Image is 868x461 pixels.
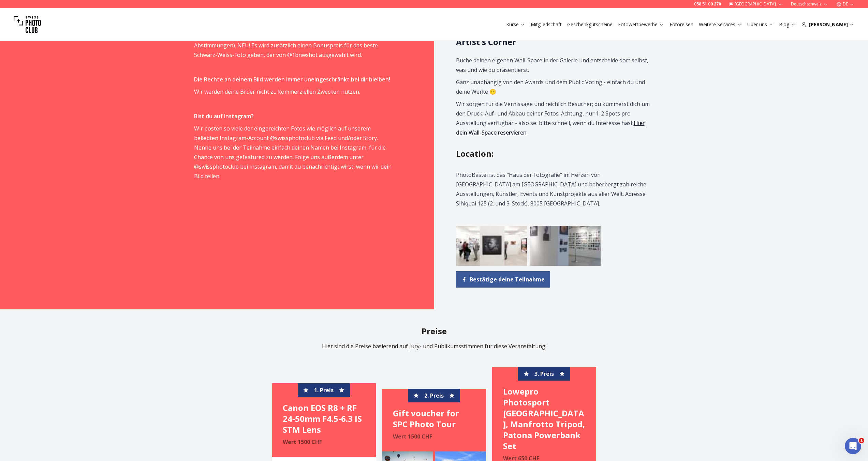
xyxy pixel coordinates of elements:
[670,21,693,28] a: Fotoreisen
[776,20,798,29] button: Blog
[194,112,254,120] strong: Bist du auf Instagram?
[456,119,645,136] a: Hier dein Wall-Space reservieren
[845,438,861,454] iframe: Intercom live chat
[456,271,550,288] a: Bestätige deine Teilnahme
[801,21,854,28] div: [PERSON_NAME]
[694,1,721,7] a: 058 51 00 270
[779,21,796,28] a: Blog
[194,124,394,181] p: Wir posten so viele der eingereichten Fotos wie möglich auf unserem beliebten Instagram-Account @...
[456,99,656,137] p: Wir sorgen für die Vernissage und reichlich Besucher; du kümmerst dich um den Druck, Auf- und Abb...
[194,76,390,83] strong: Die Rechte an deinem Bild werden immer uneingeschränkt bei dir bleiben!
[531,21,562,28] a: Mitgliedschaft
[699,21,742,28] a: Weitere Services
[456,148,674,159] h2: Location :
[314,386,334,394] span: 1. Preis
[14,11,41,38] img: Swiss photo club
[534,370,554,378] span: 3. Preis
[503,386,585,451] h4: Lowepro Photosport [GEOGRAPHIC_DATA], Manfrotto Tripod, Patona Powerbank Set
[564,20,615,29] button: Geschenkgutscheine
[283,438,365,446] p: Wert 1500 CHF
[859,438,864,443] span: 1
[506,21,525,28] a: Kurse
[221,326,647,337] h2: Preise
[456,77,656,96] p: Ganz unabhängig von den Awards und dem Public Voting - einfach du und deine Werke 🙂
[283,402,365,435] h4: Canon EOS R8 + RF 24-50mm F4.5-6.3 IS STM Lens
[456,170,656,208] p: PhotoBastei ist das "Haus der Fotografie" im Herzen von [GEOGRAPHIC_DATA] am [GEOGRAPHIC_DATA] un...
[221,342,647,350] p: Hier sind die Preise basierend auf Jury- und Publikumsstimmen für diese Veranstaltung:
[745,20,776,29] button: Über uns
[470,275,545,283] span: Bestätige deine Teilnahme
[456,36,516,47] span: Artist's Corner
[667,20,696,29] button: Fotoreisen
[456,57,648,74] span: Buche deinen eigenen Wall-Space in der Galerie und entscheide dort selbst, was und wie du präsent...
[528,20,564,29] button: Mitgliedschaft
[747,21,774,28] a: Über uns
[194,87,394,96] p: Wir werden deine Bilder nicht zu kommerziellen Zwecken nutzen.
[503,20,528,29] button: Kurse
[567,21,613,28] a: Geschenkgutscheine
[393,432,475,441] p: Wert 1500 CHF
[424,391,444,400] span: 2. Preis
[696,20,745,29] button: Weitere Services
[393,408,475,430] h4: Gift voucher for SPC Photo Tour
[615,20,667,29] button: Fotowettbewerbe
[618,21,664,28] a: Fotowettbewerbe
